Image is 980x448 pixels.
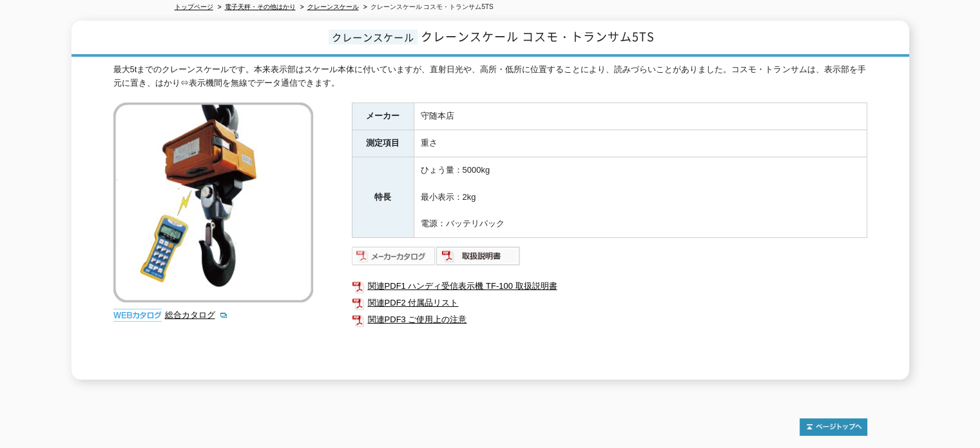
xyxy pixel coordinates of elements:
a: 関連PDF3 ご使用上の注意 [352,311,867,328]
th: メーカー [352,103,414,130]
a: クレーンスケール [307,3,359,10]
a: 取扱説明書 [436,254,521,264]
a: 関連PDF1 ハンディ受信表示機 TF-100 取扱説明書 [352,278,867,295]
a: 電子天秤・その他はかり [225,3,296,10]
a: トップページ [175,3,213,10]
td: 重さ [414,130,867,157]
img: メーカーカタログ [352,246,436,266]
img: クレーンスケール コスモ・トランサム5TS [113,102,313,302]
li: クレーンスケール コスモ・トランサム5TS [361,1,494,14]
span: クレーンスケール コスモ・トランサム5TS [421,28,655,45]
th: 測定項目 [352,130,414,157]
a: メーカーカタログ [352,254,436,264]
img: トップページへ [800,418,867,436]
td: ひょう量：5000kg 最小表示：2kg 電源：バッテリパック [414,157,867,238]
th: 特長 [352,157,414,238]
div: 最大5tまでのクレーンスケールです。本来表示部はスケール本体に付いていますが、直射日光や、高所・低所に位置することにより、読みづらいことがありました。コスモ・トランサムは、表示部を手元に置き、は... [113,63,867,90]
a: 関連PDF2 付属品リスト [352,295,867,311]
span: クレーンスケール [329,30,418,44]
img: webカタログ [113,309,162,322]
a: 総合カタログ [165,310,228,320]
td: 守随本店 [414,103,867,130]
img: 取扱説明書 [436,246,521,266]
